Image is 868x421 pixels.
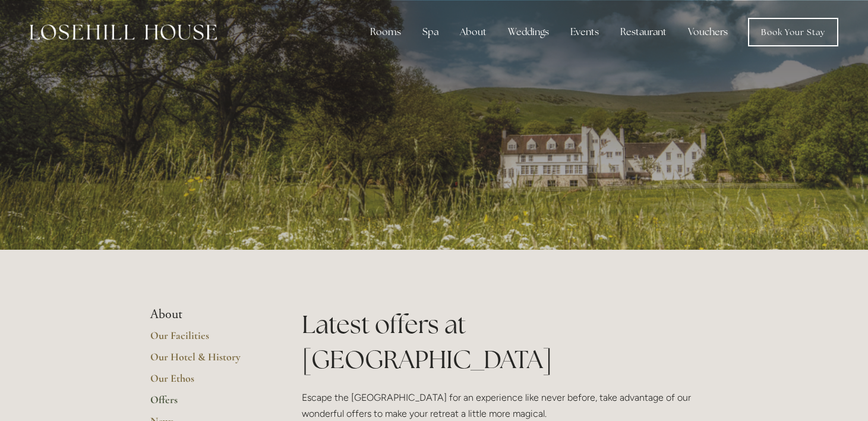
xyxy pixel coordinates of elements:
[450,20,496,44] div: About
[611,20,676,44] div: Restaurant
[361,20,411,44] div: Rooms
[150,393,264,414] a: Offers
[150,329,264,350] a: Our Facilities
[30,24,217,40] img: Losehill House
[678,20,737,44] a: Vouchers
[150,372,264,393] a: Our Ethos
[413,20,448,44] div: Spa
[302,307,718,377] h1: Latest offers at [GEOGRAPHIC_DATA]
[561,20,608,44] div: Events
[150,307,264,322] li: About
[150,350,264,372] a: Our Hotel & History
[748,18,838,46] a: Book Your Stay
[498,20,558,44] div: Weddings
